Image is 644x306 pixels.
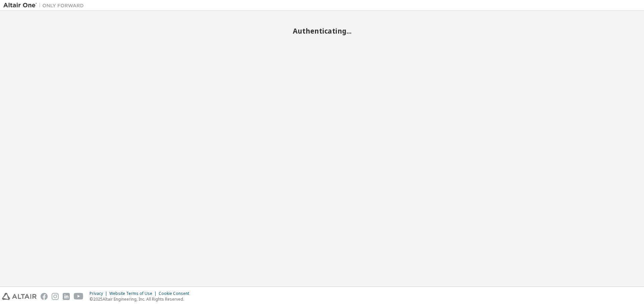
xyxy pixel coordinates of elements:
img: instagram.svg [52,293,59,300]
p: © 2025 Altair Engineering, Inc. All Rights Reserved. [90,296,193,302]
img: altair_logo.svg [2,293,37,300]
img: youtube.svg [74,293,84,300]
div: Website Terms of Use [109,291,159,296]
img: linkedin.svg [63,293,70,300]
h2: Authenticating... [3,27,641,35]
div: Cookie Consent [159,291,193,296]
img: Altair One [3,2,87,9]
img: facebook.svg [41,293,48,300]
div: Privacy [90,291,109,296]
